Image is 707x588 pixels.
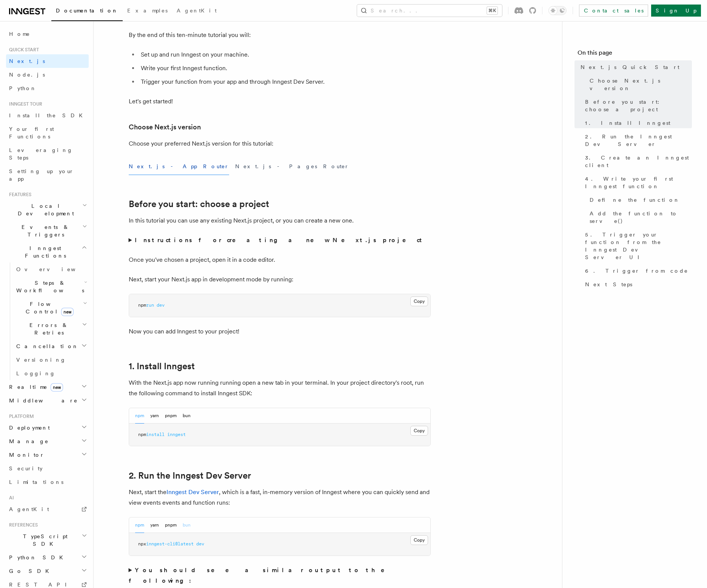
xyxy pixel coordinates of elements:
span: Python SDK [6,554,68,561]
span: Install the SDK [9,112,87,118]
span: 2. Run the Inngest Dev Server [585,133,692,148]
span: 4. Write your first Inngest function [585,175,692,190]
p: Now you can add Inngest to your project! [129,326,431,337]
h4: On this page [578,48,692,60]
span: AgentKit [9,506,49,512]
span: 6. Trigger from code [585,267,688,275]
span: Examples [127,8,168,14]
a: 6. Trigger from code [582,264,692,278]
span: inngest [167,432,186,437]
a: Before you start: choose a project [129,199,269,209]
button: Python SDK [6,551,89,564]
a: Home [6,27,89,41]
a: Overview [13,263,89,276]
a: 2. Run the Inngest Dev Server [582,130,692,151]
span: new [51,383,63,391]
a: Documentation [51,2,123,21]
a: 4. Write your first Inngest function [582,172,692,193]
button: Realtimenew [6,380,89,394]
span: Platform [6,413,34,419]
span: Choose Next.js version [590,77,692,92]
a: Choose Next.js version [587,74,692,95]
a: Contact sales [579,5,648,17]
button: npm [135,517,144,533]
span: Logging [16,370,55,376]
a: Next.js Quick Start [578,60,692,74]
summary: You should see a similar output to the following: [129,565,431,586]
a: 3. Create an Inngest client [582,151,692,172]
a: 1. Install Inngest [129,361,195,372]
a: Logging [13,367,89,380]
span: new [61,308,74,316]
a: 1. Install Inngest [582,116,692,130]
a: Inngest Dev Server [166,488,219,496]
span: run [146,302,154,308]
button: bun [183,408,191,424]
span: Manage [6,438,49,445]
span: dev [196,541,204,547]
button: Inngest Functions [6,241,89,263]
span: Add the function to serve() [590,210,692,225]
button: TypeScript SDK [6,530,89,551]
span: Events & Triggers [6,223,82,238]
button: yarn [150,408,159,424]
summary: Instructions for creating a new Next.js project [129,235,431,246]
span: Versioning [16,357,66,363]
span: REST API [9,582,73,588]
button: yarn [150,517,159,533]
strong: Instructions for creating a new Next.js project [135,236,425,244]
span: Overview [16,266,94,272]
li: Write your first Inngest function. [139,63,431,74]
a: Leveraging Steps [6,143,89,164]
p: By the end of this ten-minute tutorial you will: [129,30,431,40]
span: Realtime [6,383,63,391]
a: 5. Trigger your function from the Inngest Dev Server UI [582,228,692,264]
span: Setting up your app [9,168,74,182]
button: pnpm [165,517,177,533]
a: Before you start: choose a project [582,95,692,116]
button: Toggle dark mode [548,6,567,15]
span: References [6,522,38,528]
a: Sign Up [651,5,701,17]
button: Manage [6,434,89,448]
span: 3. Create an Inngest client [585,154,692,169]
span: inngest-cli@latest [146,541,194,547]
span: 5. Trigger your function from the Inngest Dev Server UI [585,231,692,261]
button: Search...⌘K [357,5,502,17]
span: Local Development [6,202,82,217]
button: Flow Controlnew [13,297,89,318]
p: Next, start your Next.js app in development mode by running: [129,274,431,285]
button: bun [183,517,191,533]
span: Node.js [9,72,45,78]
a: Install the SDK [6,109,89,122]
button: Monitor [6,448,89,462]
a: Define the function [587,193,692,207]
a: Add the function to serve() [587,207,692,228]
button: Copy [410,535,428,545]
span: Limitations [9,479,63,485]
div: Inngest Functions [6,263,89,380]
span: Home [9,30,30,38]
span: install [146,432,165,437]
button: Local Development [6,199,89,220]
span: Monitor [6,451,45,459]
a: AgentKit [6,502,89,516]
a: Limitations [6,475,89,489]
span: 1. Install Inngest [585,119,670,127]
span: TypeScript SDK [6,533,82,548]
span: AI [6,495,14,501]
a: AgentKit [172,2,221,20]
li: Set up and run Inngest on your machine. [139,49,431,60]
span: Inngest Functions [6,244,82,259]
button: Events & Triggers [6,220,89,241]
a: Examples [123,2,172,20]
span: Deployment [6,424,50,431]
button: Next.js - Pages Router [235,158,349,175]
p: In this tutorial you can use any existing Next.js project, or you can create a new one. [129,215,431,226]
button: Steps & Workflows [13,276,89,297]
span: Leveraging Steps [9,147,73,161]
button: Middleware [6,394,89,407]
span: Errors & Retries [13,321,82,336]
span: npx [138,541,146,547]
a: Python [6,81,89,95]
